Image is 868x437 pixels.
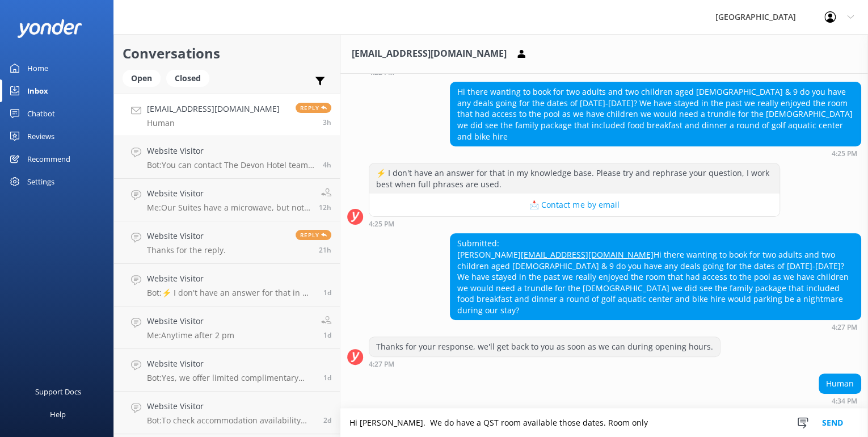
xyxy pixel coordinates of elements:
div: Closed [166,70,209,87]
button: Send [811,409,854,437]
strong: 4:22 PM [369,69,394,76]
h2: Conversations [123,43,331,64]
div: Hi there wanting to book for two adults and two children aged [DEMOGRAPHIC_DATA] & 9 do you have ... [450,82,861,146]
span: Sep 22 2025 05:32pm (UTC +12:00) Pacific/Auckland [323,288,331,297]
div: Human [819,374,861,393]
a: Open [123,72,166,84]
h4: Website Visitor [147,230,226,242]
button: 📩 Contact me by email [369,194,779,216]
span: Sep 22 2025 11:52am (UTC +12:00) Pacific/Auckland [323,330,331,340]
p: Bot: ⚡ I don't have an answer for that in my knowledge base. Please try and rephrase your questio... [147,288,315,298]
div: Sep 23 2025 04:27pm (UTC +12:00) Pacific/Auckland [450,323,861,331]
a: Website VisitorBot:Yes, we offer limited complimentary parking on-site, with the option to reserv... [114,349,340,392]
a: Website VisitorBot:⚡ I don't have an answer for that in my knowledge base. Please try and rephras... [114,264,340,306]
div: Sep 23 2025 04:25pm (UTC +12:00) Pacific/Auckland [369,220,780,228]
div: Submitted: [PERSON_NAME] Hi there wanting to book for two adults and two children aged [DEMOGRAPH... [450,234,861,320]
strong: 4:27 PM [369,361,394,368]
a: [EMAIL_ADDRESS][DOMAIN_NAME] [521,249,654,260]
h4: Website Visitor [147,145,314,157]
a: Website VisitorBot:To check accommodation availability and make a booking, please visit [URL][DOM... [114,392,340,434]
div: Thanks for your response, we'll get back to you as soon as we can during opening hours. [369,337,720,356]
p: Bot: To check accommodation availability and make a booking, please visit [URL][DOMAIN_NAME]. [147,415,315,426]
strong: 4:25 PM [369,221,394,228]
p: Human [147,118,280,128]
h4: Website Visitor [147,358,315,370]
p: Bot: You can contact The Devon Hotel team at [PHONE_NUMBER] or 0800 843 338, or by emailing [EMAI... [147,160,314,170]
h4: Website Visitor [147,400,315,413]
h4: Website Visitor [147,315,234,327]
h4: Website Visitor [147,272,315,285]
div: Reviews [27,125,54,148]
span: Sep 23 2025 04:34pm (UTC +12:00) Pacific/Auckland [323,117,331,127]
span: Reply [296,103,331,113]
div: Support Docs [35,380,81,403]
div: Chatbot [27,102,55,125]
p: Me: Our Suites have a microwave, but not in our studio rooms. Studio Rooms have tea/coffee making... [147,203,310,213]
p: Thanks for the reply. [147,245,226,255]
span: Sep 22 2025 08:47am (UTC +12:00) Pacific/Auckland [323,373,331,383]
a: Website VisitorThanks for the reply.Reply21h [114,221,340,264]
h4: Website Visitor [147,187,310,200]
textarea: Hi [PERSON_NAME]. We do have a QST room available those dates. Room only [340,409,868,437]
span: Reply [296,230,331,240]
div: Settings [27,170,54,193]
span: Sep 21 2025 06:54pm (UTC +12:00) Pacific/Auckland [323,415,331,425]
a: [EMAIL_ADDRESS][DOMAIN_NAME]HumanReply3h [114,94,340,136]
div: Inbox [27,79,48,102]
div: Sep 23 2025 04:34pm (UTC +12:00) Pacific/Auckland [819,397,861,405]
a: Website VisitorMe:Our Suites have a microwave, but not in our studio rooms. Studio Rooms have tea... [114,179,340,221]
a: Website VisitorMe:Anytime after 2 pm1d [114,306,340,349]
a: Closed [166,72,215,84]
h4: [EMAIL_ADDRESS][DOMAIN_NAME] [147,103,280,115]
strong: 4:27 PM [832,324,857,331]
div: Recommend [27,148,70,170]
a: Website VisitorBot:You can contact The Devon Hotel team at [PHONE_NUMBER] or 0800 843 338, or by ... [114,136,340,179]
div: Open [123,70,161,87]
span: Sep 23 2025 07:08am (UTC +12:00) Pacific/Auckland [319,203,331,212]
h3: [EMAIL_ADDRESS][DOMAIN_NAME] [352,47,507,61]
strong: 4:34 PM [832,398,857,405]
p: Bot: Yes, we offer limited complimentary parking on-site, with the option to reserve a paid space... [147,373,315,383]
div: Sep 23 2025 04:27pm (UTC +12:00) Pacific/Auckland [369,360,720,368]
p: Me: Anytime after 2 pm [147,330,234,341]
span: Sep 23 2025 02:58pm (UTC +12:00) Pacific/Auckland [323,160,331,170]
div: ⚡ I don't have an answer for that in my knowledge base. Please try and rephrase your question, I ... [369,163,779,194]
strong: 4:25 PM [832,150,857,157]
div: Home [27,57,48,79]
div: Sep 23 2025 04:22pm (UTC +12:00) Pacific/Auckland [369,68,780,76]
div: Sep 23 2025 04:25pm (UTC +12:00) Pacific/Auckland [450,149,861,157]
img: yonder-white-logo.png [17,19,82,38]
span: Sep 22 2025 09:53pm (UTC +12:00) Pacific/Auckland [319,245,331,255]
div: Help [50,403,66,426]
